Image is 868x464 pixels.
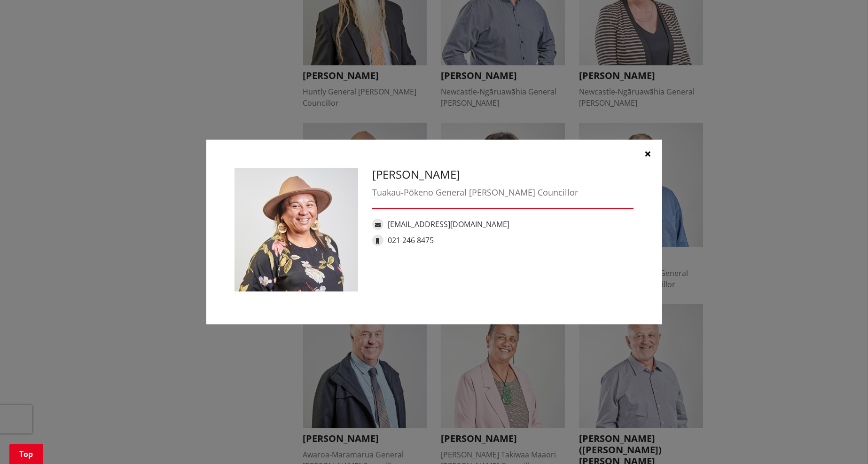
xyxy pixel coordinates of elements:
a: 021 246 8475 [388,235,434,245]
a: [EMAIL_ADDRESS][DOMAIN_NAME] [388,219,509,229]
div: Tuakau-Pōkeno General [PERSON_NAME] Councillor [372,186,634,199]
a: Top [9,444,43,464]
iframe: Messenger Launcher [825,425,859,458]
img: Kandi Ngataki [235,168,358,291]
h3: [PERSON_NAME] [372,168,634,181]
